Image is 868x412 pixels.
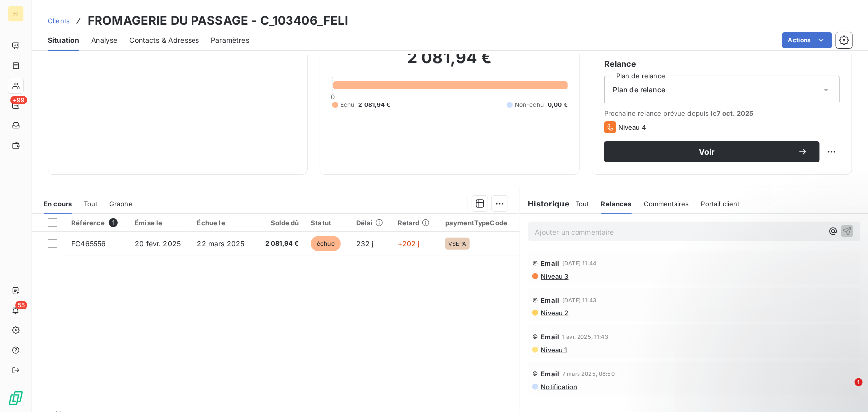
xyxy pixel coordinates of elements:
[540,309,569,317] span: Niveau 2
[520,198,570,209] h6: Historique
[604,109,840,117] span: Prochaine relance prévue depuis le
[540,383,578,391] span: Notification
[576,200,589,207] span: Tout
[562,260,596,266] span: [DATE] 11:44
[15,301,27,309] span: 55
[135,219,185,227] div: Émise le
[717,109,754,117] span: 7 oct. 2025
[701,200,740,207] span: Portail client
[356,239,374,248] span: 232 j
[834,378,858,402] iframe: Intercom live chat
[613,85,665,95] span: Plan de relance
[71,239,106,248] span: FC465556
[88,12,349,30] h3: FROMAGERIE DU PASSAGE - C_103406_FELI
[84,200,97,207] span: Tout
[398,239,420,248] span: +202 j
[8,390,24,406] img: Logo LeanPay
[340,101,355,109] span: Échu
[48,35,79,45] span: Situation
[540,272,569,280] span: Niveau 3
[109,218,118,227] span: 1
[541,296,560,304] span: Email
[261,239,299,249] span: 2 081,94 €
[448,241,467,247] span: VSEPA
[855,378,863,386] span: 1
[604,58,840,70] h6: Relance
[8,6,24,22] div: FI
[71,218,123,227] div: Référence
[669,315,868,385] iframe: Intercom notifications message
[48,17,70,25] span: Clients
[331,93,335,101] span: 0
[548,101,568,109] span: 0,00 €
[197,219,250,227] div: Échue le
[356,219,386,227] div: Délai
[644,200,689,207] span: Commentaires
[515,101,544,109] span: Non-échu
[618,123,646,131] span: Niveau 4
[197,239,245,248] span: 22 mars 2025
[91,35,117,45] span: Analyse
[332,48,568,78] h2: 2 081,94 €
[311,236,341,251] span: échue
[540,346,567,354] span: Niveau 1
[109,200,133,207] span: Graphe
[359,101,391,109] span: 2 081,94 €
[562,371,615,377] span: 7 mars 2025, 08:50
[398,219,433,227] div: Retard
[541,333,560,341] span: Email
[135,239,181,248] span: 20 févr. 2025
[129,35,199,45] span: Contacts & Adresses
[541,370,560,378] span: Email
[782,32,832,48] button: Actions
[541,259,560,267] span: Email
[562,297,596,303] span: [DATE] 11:43
[445,219,514,227] div: paymentTypeCode
[211,35,249,45] span: Paramètres
[616,148,798,156] span: Voir
[604,141,820,162] button: Voir
[311,219,344,227] div: Statut
[44,200,72,207] span: En cours
[261,219,299,227] div: Solde dû
[562,334,608,340] span: 1 avr. 2025, 11:43
[48,16,70,26] a: Clients
[10,96,27,104] span: +99
[601,200,632,207] span: Relances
